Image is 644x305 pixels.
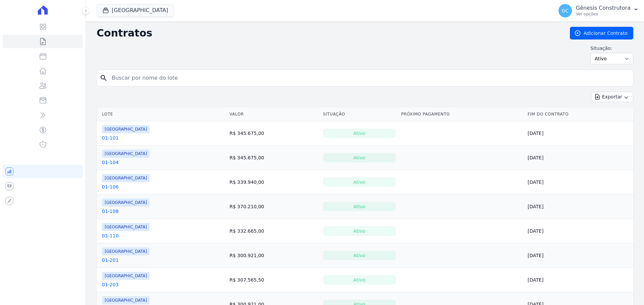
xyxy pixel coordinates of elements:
label: Situação: [590,45,633,52]
button: GC Gênesis Construtora Ver opções [553,1,644,20]
i: search [100,74,108,82]
a: Adicionar Contrato [570,27,633,40]
td: [DATE] [525,121,633,146]
a: 01-108 [102,208,119,215]
div: Ativo [323,226,396,236]
h2: Contratos [97,27,559,39]
div: Ativo [323,275,396,285]
th: Fim do Contrato [525,107,633,121]
td: [DATE] [525,268,633,292]
td: R$ 332.665,00 [227,219,320,243]
td: [DATE] [525,195,633,219]
td: R$ 345.675,00 [227,121,320,146]
a: 01-203 [102,281,119,288]
th: Situação [320,107,398,121]
p: Gênesis Construtora [576,5,631,11]
div: Ativo [323,177,396,187]
a: 01-201 [102,257,119,263]
a: 01-104 [102,159,119,166]
td: R$ 307.565,50 [227,268,320,292]
th: Lote [97,107,227,121]
span: [GEOGRAPHIC_DATA] [102,223,150,231]
div: Ativo [323,153,396,162]
td: [DATE] [525,170,633,195]
div: Ativo [323,129,396,138]
button: [GEOGRAPHIC_DATA] [97,4,174,17]
input: Buscar por nome do lote [108,71,630,85]
span: [GEOGRAPHIC_DATA] [102,199,150,207]
a: 01-101 [102,135,119,141]
td: [DATE] [525,146,633,170]
td: R$ 370.210,00 [227,195,320,219]
span: [GEOGRAPHIC_DATA] [102,247,150,255]
span: GC [561,8,569,13]
div: Ativo [323,251,396,260]
td: R$ 300.921,00 [227,243,320,268]
button: Exportar [591,92,633,102]
td: [DATE] [525,243,633,268]
a: 01-110 [102,232,119,239]
th: Próximo Pagamento [398,107,525,121]
span: [GEOGRAPHIC_DATA] [102,272,150,280]
td: R$ 345.675,00 [227,146,320,170]
span: [GEOGRAPHIC_DATA] [102,150,150,158]
div: Ativo [323,202,396,211]
a: 01-106 [102,183,119,190]
span: [GEOGRAPHIC_DATA] [102,174,150,182]
span: [GEOGRAPHIC_DATA] [102,125,150,133]
td: R$ 339.940,00 [227,170,320,195]
th: Valor [227,107,320,121]
p: Ver opções [576,11,631,17]
span: [GEOGRAPHIC_DATA] [102,296,150,304]
td: [DATE] [525,219,633,243]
